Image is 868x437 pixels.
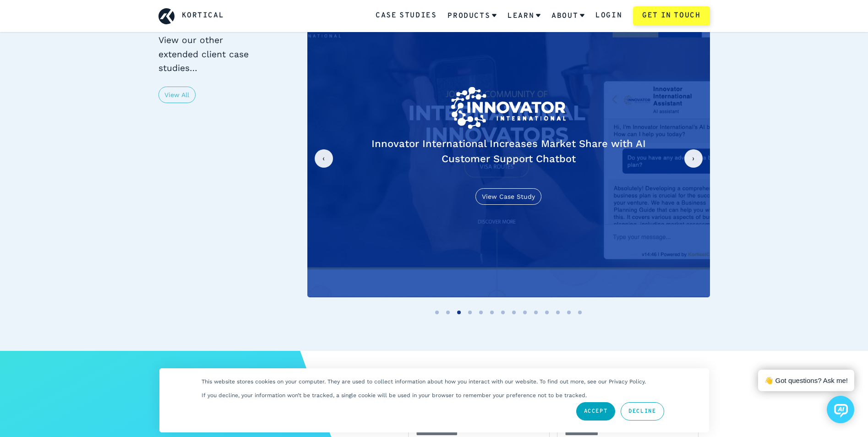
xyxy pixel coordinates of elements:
[315,149,333,168] button: previous slide / item
[512,311,516,314] li: slide item 8
[202,392,587,399] p: If you decline, your information won’t be tracked, a single cookie will be used in your browser t...
[158,33,263,76] p: View our other extended client case studies…
[578,311,582,314] li: slide item 14
[435,311,439,314] li: slide item 1
[523,311,527,314] li: slide item 9
[475,188,541,205] a: View Case Study
[508,4,540,28] a: Learn
[595,10,622,22] a: Login
[446,311,450,314] li: slide item 2
[621,402,664,421] a: Decline
[576,402,616,421] a: Accept
[468,311,472,314] li: slide item 4
[457,311,461,314] li: slide item 3
[479,311,483,314] li: slide item 5
[545,311,549,314] li: slide item 11
[355,136,662,166] h1: Innovator International Increases Market Share with AI Customer Support Chatbot
[534,311,538,314] li: slide item 10
[490,311,494,314] li: slide item 6
[448,4,497,28] a: Products
[556,311,560,314] li: slide item 12
[158,87,196,103] a: View All
[202,378,646,385] p: This website stores cookies on your computer. They are used to collect information about how you ...
[551,4,584,28] a: About
[633,6,710,26] a: Get in touch
[182,10,224,22] a: Kortical
[501,311,505,314] li: slide item 7
[567,311,571,314] li: slide item 13
[684,149,703,168] button: next slide / item
[376,10,437,22] a: Case Studies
